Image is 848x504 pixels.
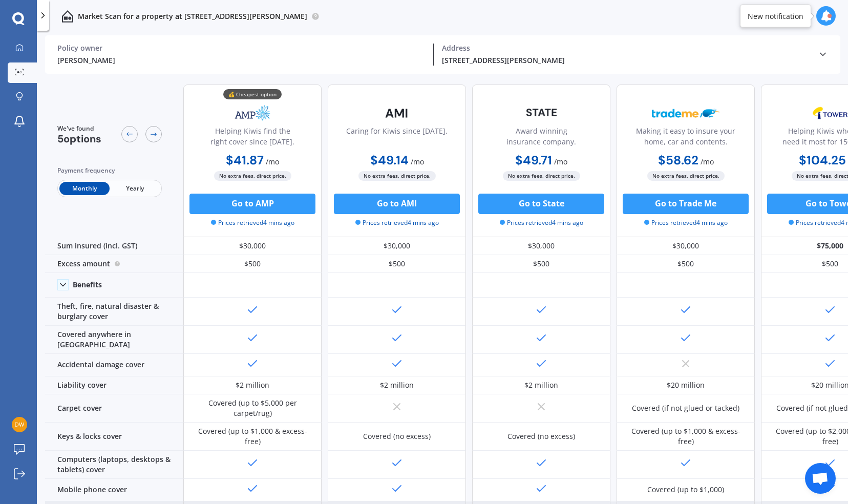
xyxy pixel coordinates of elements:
b: $49.71 [515,152,552,168]
img: 6a03534413cfc7130c0a38ea9ed1d6c5 [12,417,27,432]
span: No extra fees, direct price. [358,171,436,181]
div: Keys & locks cover [45,423,183,451]
div: $2 million [236,380,269,390]
span: We've found [57,124,101,133]
span: No extra fees, direct price. [214,171,291,181]
div: $30,000 [183,237,322,255]
div: Caring for Kiwis since [DATE]. [346,125,448,151]
span: / mo [554,157,567,166]
div: Carpet cover [45,394,183,423]
b: $49.14 [370,152,409,168]
div: $2 million [380,380,414,390]
div: Mobile phone cover [45,479,183,501]
div: $500 [617,255,755,273]
div: Covered (up to $1,000 & excess-free) [191,426,314,447]
div: Benefits [73,280,102,289]
div: Payment frequency [57,165,162,176]
img: AMI-text-1.webp [363,100,431,126]
span: Prices retrieved 4 mins ago [644,218,728,227]
span: / mo [411,157,424,166]
img: AMP.webp [219,100,286,126]
b: $104.25 [799,152,846,168]
button: Go to AMI [334,194,460,214]
span: Prices retrieved 4 mins ago [211,218,294,227]
div: Excess amount [45,255,183,273]
a: Open chat [805,463,836,494]
img: Trademe.webp [652,100,719,126]
div: $500 [328,255,466,273]
div: Helping Kiwis find the right cover since [DATE]. [192,125,313,151]
img: home-and-contents.b802091223b8502ef2dd.svg [61,10,74,23]
div: $30,000 [328,237,466,255]
div: New notification [748,11,803,21]
b: $58.62 [658,152,698,168]
div: $20 million [667,380,705,390]
img: State-text-1.webp [507,100,575,124]
span: / mo [266,157,279,166]
button: Go to AMP [189,194,315,214]
div: Covered (if not glued or tacked) [632,403,739,413]
span: No extra fees, direct price. [503,171,580,181]
div: Covered (no excess) [507,431,575,442]
span: No extra fees, direct price. [647,171,725,181]
div: Covered anywhere in [GEOGRAPHIC_DATA] [45,326,183,354]
div: $30,000 [617,237,755,255]
div: [STREET_ADDRESS][PERSON_NAME] [442,55,810,66]
div: Theft, fire, natural disaster & burglary cover [45,298,183,326]
span: Prices retrieved 4 mins ago [355,218,439,227]
div: $500 [183,255,322,273]
div: $2 million [524,380,558,390]
div: Covered (no excess) [363,431,431,442]
div: Sum insured (incl. GST) [45,237,183,255]
div: Accidental damage cover [45,354,183,376]
b: $41.87 [226,152,264,168]
div: Covered (up to $1,000 & excess-free) [624,426,747,447]
div: Award winning insurance company. [481,125,602,151]
span: Yearly [110,182,160,195]
div: Covered (up to $5,000 per carpet/rug) [191,398,314,418]
span: 5 options [57,132,101,145]
span: Monthly [59,182,110,195]
button: Go to State [478,194,604,214]
button: Go to Trade Me [623,194,749,214]
div: 💰 Cheapest option [223,89,282,99]
div: Liability cover [45,376,183,394]
div: Address [442,44,810,53]
p: Market Scan for a property at [STREET_ADDRESS][PERSON_NAME] [78,11,307,22]
div: Covered (up to $1,000) [647,485,724,495]
div: [PERSON_NAME] [57,55,425,66]
div: $500 [472,255,610,273]
div: $30,000 [472,237,610,255]
span: / mo [701,157,714,166]
div: Making it easy to insure your home, car and contents. [625,125,746,151]
div: Computers (laptops, desktops & tablets) cover [45,451,183,479]
span: Prices retrieved 4 mins ago [500,218,583,227]
div: Policy owner [57,44,425,53]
